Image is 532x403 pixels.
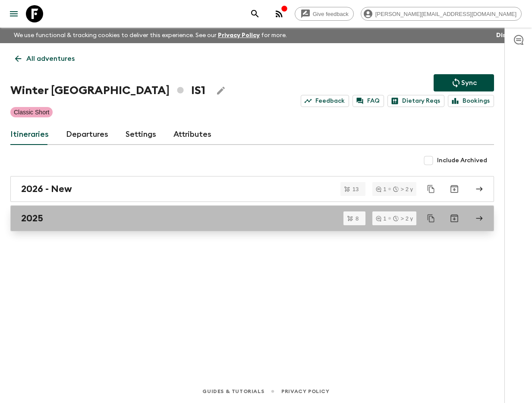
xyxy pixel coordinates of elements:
a: Guides & Tutorials [202,387,264,396]
div: 1 [376,186,386,192]
span: [PERSON_NAME][EMAIL_ADDRESS][DOMAIN_NAME] [371,11,521,17]
p: All adventures [26,54,75,64]
a: Give feedback [295,7,354,21]
a: Settings [126,124,156,145]
div: 1 [376,216,386,221]
button: menu [5,5,22,22]
button: Archive [446,210,463,227]
p: Sync [461,78,477,88]
a: Feedback [301,95,349,107]
span: 13 [347,186,364,192]
a: Bookings [448,95,494,107]
a: FAQ [353,95,384,107]
button: search adventures [246,5,264,22]
p: Classic Short [14,108,49,116]
div: > 2 y [393,186,413,192]
h2: 2026 - New [21,183,72,195]
button: Duplicate [423,181,439,197]
a: Privacy Policy [218,32,260,38]
button: Dismiss [494,29,522,41]
a: All adventures [10,50,79,67]
a: Dietary Reqs [387,95,444,107]
span: Give feedback [308,11,353,17]
button: Duplicate [423,211,439,226]
span: Include Archived [437,156,487,165]
div: > 2 y [393,216,413,221]
a: 2025 [10,205,494,231]
button: Archive [446,180,463,198]
a: 2026 - New [10,176,494,202]
a: Attributes [173,124,211,145]
a: Privacy Policy [281,387,329,396]
button: Edit Adventure Title [212,82,230,99]
span: 8 [350,216,364,221]
div: [PERSON_NAME][EMAIL_ADDRESS][DOMAIN_NAME] [361,7,522,21]
h1: Winter [GEOGRAPHIC_DATA] IS1 [10,82,205,99]
a: Departures [66,124,108,145]
button: Sync adventure departures to the booking engine [434,74,494,91]
p: We use functional & tracking cookies to deliver this experience. See our for more. [10,28,290,43]
h2: 2025 [21,213,43,224]
a: Itineraries [10,124,49,145]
